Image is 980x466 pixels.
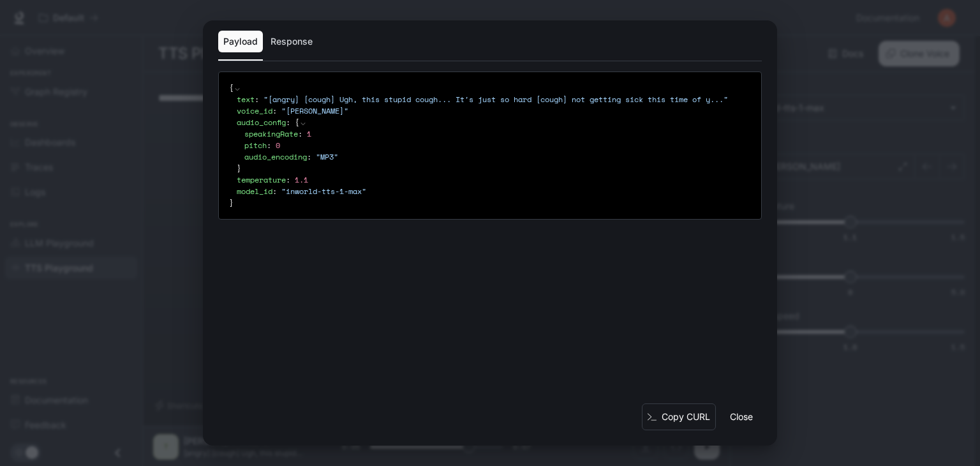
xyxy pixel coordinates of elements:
span: audio_config [237,117,286,128]
span: { [229,82,234,93]
span: temperature [237,174,286,185]
span: } [229,197,234,208]
div: : [244,140,751,151]
div: : [244,128,751,140]
span: " [PERSON_NAME] " [281,105,348,116]
span: 0 [276,140,280,151]
span: audio_encoding [244,151,307,162]
div: : [237,105,751,117]
span: pitch [244,140,267,151]
div: : [237,186,751,197]
div: : [237,117,751,174]
span: " MP3 " [316,151,338,162]
button: Response [265,31,318,52]
span: " [angry] [cough] Ugh, this stupid cough... It's just so hard [cough] not getting sick this time ... [264,94,728,105]
span: " inworld-tts-1-max " [281,186,366,197]
button: Close [721,404,762,430]
span: model_id [237,186,272,197]
span: } [237,163,241,174]
span: text [237,94,255,105]
button: Copy CURL [642,403,716,431]
div: : [237,174,751,186]
span: speakingRate [244,128,298,139]
div: : [237,94,751,105]
div: : [244,151,751,163]
button: Payload [218,31,263,52]
span: 1 [307,128,311,139]
span: { [295,117,299,128]
span: 1.1 [295,174,308,185]
span: voice_id [237,105,272,116]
